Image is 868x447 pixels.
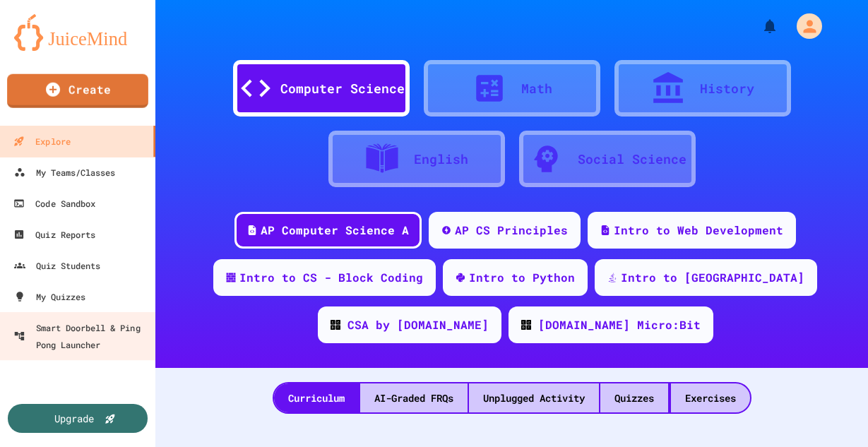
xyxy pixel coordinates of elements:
[7,74,148,108] a: Create
[521,320,531,330] img: CODE_logo_RGB.png
[538,316,701,333] div: [DOMAIN_NAME] Micro:Bit
[809,391,854,433] iframe: chat widget
[782,10,826,42] div: My Account
[600,383,668,412] div: Quizzes
[13,319,150,353] div: Smart Doorbell & Ping Pong Launcher
[14,288,85,305] div: My Quizzes
[469,269,575,286] div: Intro to Python
[700,79,754,98] div: History
[239,269,423,286] div: Intro to CS - Block Coding
[13,195,95,212] div: Code Sandbox
[274,383,359,412] div: Curriculum
[280,79,405,98] div: Computer Science
[614,222,783,239] div: Intro to Web Development
[261,222,409,239] div: AP Computer Science A
[13,133,71,150] div: Explore
[735,14,782,38] div: My Notifications
[14,14,141,51] img: logo-orange.svg
[621,269,804,286] div: Intro to [GEOGRAPHIC_DATA]
[751,329,854,389] iframe: chat widget
[455,222,568,239] div: AP CS Principles
[469,383,599,412] div: Unplugged Activity
[414,150,468,169] div: English
[347,316,489,333] div: CSA by [DOMAIN_NAME]
[331,320,340,330] img: CODE_logo_RGB.png
[578,150,686,169] div: Social Science
[13,226,95,243] div: Quiz Reports
[360,383,468,412] div: AI-Graded FRQs
[521,79,552,98] div: Math
[14,257,100,274] div: Quiz Students
[671,383,750,412] div: Exercises
[54,411,94,426] div: Upgrade
[14,164,115,181] div: My Teams/Classes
